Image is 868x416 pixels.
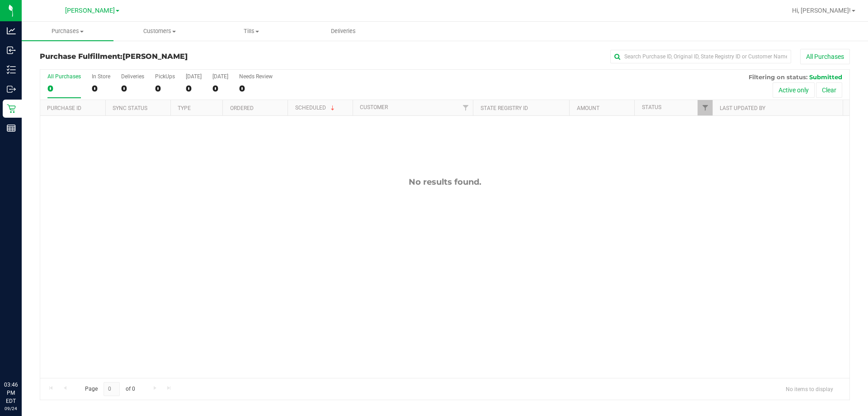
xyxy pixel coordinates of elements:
span: [PERSON_NAME] [123,52,188,61]
button: Clear [816,82,842,98]
span: Submitted [809,73,842,81]
div: Deliveries [121,73,144,80]
inline-svg: Retail [7,104,16,113]
a: Purchases [22,22,113,41]
a: Deliveries [297,22,389,41]
a: Type [178,105,191,111]
div: [DATE] [186,73,202,80]
a: Scheduled [295,105,336,111]
a: Customer [360,104,388,110]
p: 09/24 [4,405,18,412]
span: Hi, [PERSON_NAME]! [792,7,851,14]
h3: Purchase Fulfillment: [40,53,310,61]
div: In Store [92,73,110,80]
span: Tills [206,27,297,35]
div: PickUps [155,73,175,80]
div: Needs Review [239,73,273,80]
div: 0 [186,83,202,94]
a: Customers [113,22,205,41]
a: Amount [577,105,599,111]
div: All Purchases [47,73,81,80]
a: Status [642,104,661,110]
inline-svg: Analytics [7,26,16,35]
input: Search Purchase ID, Original ID, State Registry ID or Customer Name... [610,50,791,63]
div: 0 [212,83,228,94]
span: [PERSON_NAME] [65,7,115,14]
a: State Registry ID [481,105,528,111]
div: No results found. [40,177,849,187]
button: All Purchases [800,49,850,64]
div: 0 [239,83,273,94]
div: [DATE] [212,73,228,80]
a: Ordered [230,105,254,111]
inline-svg: Inbound [7,46,16,55]
a: Tills [206,22,297,41]
inline-svg: Outbound [7,85,16,94]
p: 03:46 PM EDT [4,381,18,405]
inline-svg: Inventory [7,65,16,74]
div: 0 [121,83,144,94]
span: No items to display [778,382,840,396]
a: Filter [698,100,712,115]
span: Customers [114,27,205,35]
span: Deliveries [319,27,368,35]
a: Filter [458,100,473,115]
span: Purchases [22,27,113,35]
a: Last Updated By [720,105,765,111]
inline-svg: Reports [7,124,16,133]
span: Page of 0 [77,382,142,396]
a: Sync Status [113,105,147,111]
iframe: Resource center [9,344,36,371]
button: Active only [773,82,815,98]
a: Purchase ID [47,105,81,111]
div: 0 [47,83,81,94]
div: 0 [155,83,175,94]
span: Filtering on status: [749,73,807,81]
div: 0 [92,83,110,94]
